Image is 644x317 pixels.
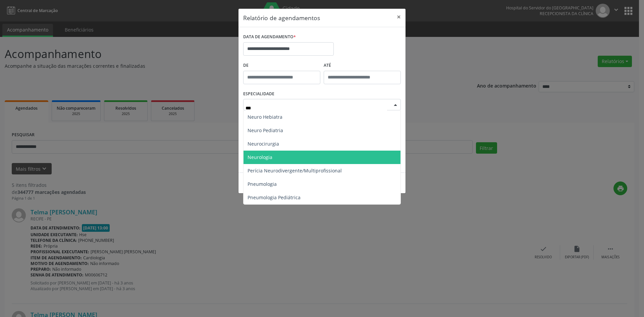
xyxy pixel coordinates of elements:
[248,194,301,201] span: Pneumologia Pediátrica
[243,32,296,42] label: DATA DE AGENDAMENTO
[243,89,274,99] label: ESPECIALIDADE
[243,60,320,71] label: De
[248,154,272,160] span: Neurologia
[248,167,342,174] span: Perícia Neurodivergente/Multiprofissional
[248,181,277,187] span: Pneumologia
[392,9,406,25] button: Close
[324,60,401,71] label: ATÉ
[243,13,320,22] h5: Relatório de agendamentos
[248,114,282,120] span: Neuro Hebiatra
[248,141,279,147] span: Neurocirurgia
[248,127,283,134] span: Neuro Pediatria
